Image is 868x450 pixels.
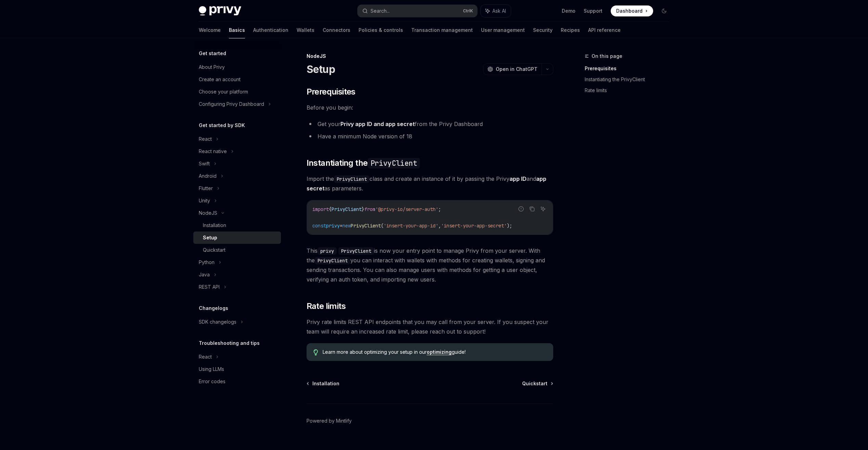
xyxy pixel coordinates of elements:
[588,22,621,38] a: API reference
[481,5,511,17] button: Ask AI
[329,206,332,212] span: {
[199,318,236,326] div: SDK changelogs
[539,204,547,213] button: Ask AI
[323,349,546,355] span: Learn more about optimizing your setup in our guide!
[193,244,281,256] a: Quickstart
[199,147,227,155] div: React native
[585,63,675,74] a: Prerequisites
[203,221,226,229] div: Installation
[199,75,241,84] div: Create an account
[481,22,525,38] a: User management
[362,206,364,212] span: }
[203,234,217,242] div: Setup
[199,6,241,16] img: dark logo
[199,197,210,205] div: Unity
[199,135,212,143] div: React
[351,223,381,229] span: PrivyClient
[342,223,351,229] span: new
[616,8,643,14] span: Dashboard
[332,206,362,212] span: PrivyClient
[509,175,527,182] strong: app ID
[368,158,420,168] code: PrivyClient
[307,86,355,97] span: Prerequisites
[203,246,225,254] div: Quickstart
[438,223,441,229] span: ,
[323,22,350,38] a: Connectors
[338,247,374,255] code: PrivyClient
[307,132,553,141] li: Have a minimum Node version of 18
[562,8,575,14] a: Demo
[463,8,473,14] span: Ctrl K
[340,223,342,229] span: =
[592,52,622,60] span: On this page
[297,22,314,38] a: Wallets
[371,7,390,15] div: Search...
[193,61,281,73] a: About Privy
[307,63,335,75] h1: Setup
[441,223,507,229] span: 'insert-your-app-secret'
[381,223,384,229] span: (
[492,8,506,14] span: Ask AI
[561,22,580,38] a: Recipes
[253,22,288,38] a: Authentication
[315,257,350,264] code: PrivyClient
[199,172,217,180] div: Android
[340,121,415,128] a: Privy app ID and app secret
[199,184,213,192] div: Flutter
[364,206,375,212] span: from
[307,174,553,193] span: Import the class and create an instance of it by passing the Privy and as parameters.
[193,363,281,375] a: Using LLMs
[307,158,420,168] span: Instantiating the
[318,247,337,255] code: privy
[483,63,542,75] button: Open in ChatGPT
[199,339,260,347] h5: Troubleshooting and tips
[326,223,340,229] span: privy
[585,74,675,85] a: Instantiating the PrivyClient
[358,5,477,17] button: Search...CtrlK
[312,206,329,212] span: import
[199,258,215,266] div: Python
[199,63,225,71] div: About Privy
[199,271,210,279] div: Java
[199,377,225,386] div: Error codes
[199,365,224,373] div: Using LLMs
[585,85,675,96] a: Rate limits
[193,232,281,244] a: Setup
[411,22,473,38] a: Transaction management
[193,219,281,232] a: Installation
[522,380,553,387] a: Quickstart
[384,223,438,229] span: 'insert-your-app-id'
[229,22,245,38] a: Basics
[307,119,553,129] li: Get your from the Privy Dashboard
[313,349,318,355] svg: Tip
[307,301,346,312] span: Rate limits
[199,160,210,168] div: Swift
[496,66,537,73] span: Open in ChatGPT
[307,317,553,336] span: Privy rate limits REST API endpoints that you may call from your server. If you suspect your team...
[359,22,403,38] a: Policies & controls
[199,22,221,38] a: Welcome
[584,8,603,14] a: Support
[307,246,553,284] span: This is now your entry point to manage Privy from your server. With the you can interact with wal...
[517,204,526,213] button: Report incorrect code
[199,121,245,129] h5: Get started by SDK
[659,5,670,16] button: Toggle dark mode
[334,175,370,183] code: PrivyClient
[507,223,512,229] span: );
[307,380,339,387] a: Installation
[307,53,553,60] div: NodeJS
[199,100,264,108] div: Configuring Privy Dashboard
[438,206,441,212] span: ;
[199,304,228,312] h5: Changelogs
[199,353,212,361] div: React
[199,283,220,291] div: REST API
[611,5,653,16] a: Dashboard
[193,86,281,98] a: Choose your platform
[199,49,226,58] h5: Get started
[307,103,553,112] span: Before you begin:
[307,417,352,424] a: Powered by Mintlify
[193,375,281,388] a: Error codes
[375,206,438,212] span: '@privy-io/server-auth'
[193,73,281,86] a: Create an account
[522,380,547,387] span: Quickstart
